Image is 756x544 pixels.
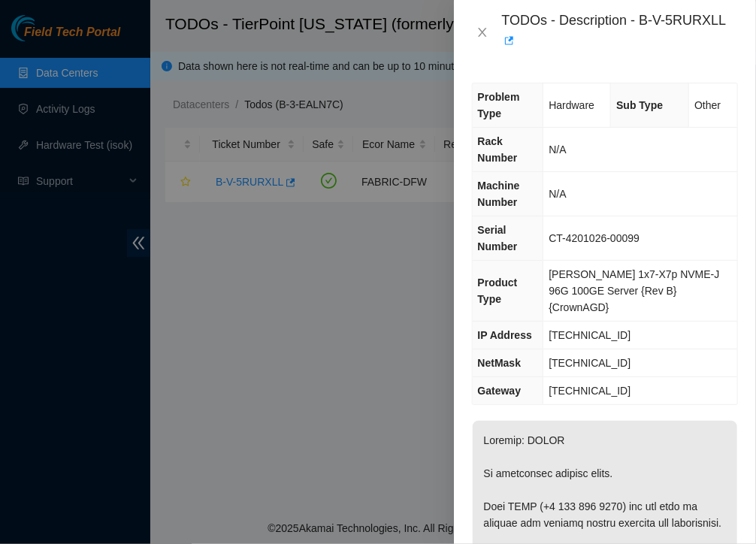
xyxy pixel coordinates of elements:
span: Hardware [549,99,594,111]
span: NetMask [478,357,522,369]
span: N/A [549,188,566,200]
button: Close [472,26,493,40]
span: IP Address [478,329,532,341]
span: Machine Number [478,180,520,208]
span: Other [694,99,721,111]
span: [TECHNICAL_ID] [549,357,631,369]
span: [TECHNICAL_ID] [549,329,631,341]
span: close [476,26,488,38]
span: N/A [549,144,566,156]
span: CT-4201026-00099 [549,232,640,244]
span: Rack Number [478,135,518,164]
span: Gateway [478,385,522,397]
span: [TECHNICAL_ID] [549,385,631,397]
span: [PERSON_NAME] 1x7-X7p NVME-J 96G 100GE Server {Rev B}{CrownAGD} [549,268,719,313]
span: Sub Type [616,99,663,111]
div: TODOs - Description - B-V-5RURXLL [502,12,738,53]
span: Problem Type [478,91,520,119]
span: Product Type [478,277,518,305]
span: Serial Number [478,224,518,252]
